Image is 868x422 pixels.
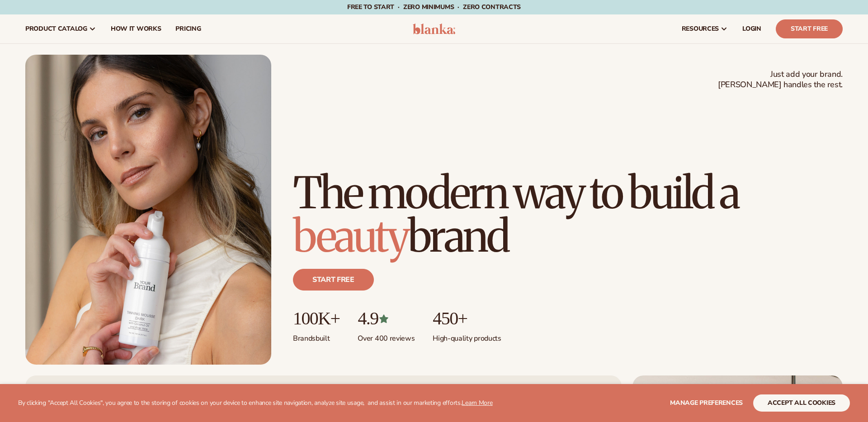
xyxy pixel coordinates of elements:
button: Manage preferences [670,394,743,412]
a: product catalog [18,14,104,43]
a: How It Works [104,14,169,43]
img: logo [413,23,456,34]
p: Over 400 reviews [358,328,415,343]
a: Learn More [462,399,492,407]
span: beauty [293,209,408,263]
img: Female holding tanning mousse. [25,55,271,365]
span: Just add your brand. [PERSON_NAME] handles the rest. [718,69,843,90]
p: Brands built [293,328,340,343]
p: High-quality products [433,328,501,343]
p: 450+ [433,309,501,328]
a: resources [675,14,735,43]
p: 100K+ [293,309,340,328]
a: Start Free [776,19,843,38]
span: pricing [175,25,201,33]
p: 4.9 [358,309,415,328]
span: product catalog [25,25,87,33]
a: LOGIN [735,14,769,43]
span: Free to start · ZERO minimums · ZERO contracts [347,3,521,11]
span: How It Works [111,25,161,33]
a: pricing [168,14,208,43]
span: resources [682,25,719,33]
h1: The modern way to build a brand [293,171,843,258]
a: Start free [293,269,374,291]
p: By clicking "Accept All Cookies", you agree to the storing of cookies on your device to enhance s... [18,399,493,407]
span: Manage preferences [670,399,743,407]
span: LOGIN [742,25,761,33]
button: accept all cookies [753,394,850,412]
